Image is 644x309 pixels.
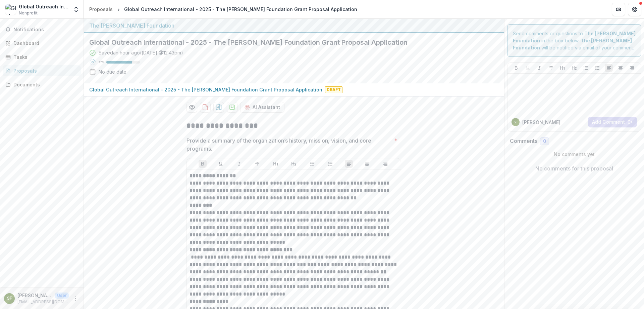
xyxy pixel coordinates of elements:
[99,60,104,65] p: 77 %
[13,27,78,33] span: Notifications
[290,160,298,168] button: Heading 2
[558,64,567,72] button: Heading 1
[186,102,197,113] button: Preview a2ad763e-9775-47c6-bafc-b62b0e010b5b-0.pdf
[87,4,115,14] a: Proposals
[13,81,75,88] div: Documents
[363,160,371,168] button: Align Center
[13,40,75,47] div: Dashboard
[3,38,81,49] a: Dashboard
[3,79,81,90] a: Documents
[535,64,543,72] button: Italicize
[543,139,546,144] span: 0
[200,102,211,113] button: download-proposal
[99,68,126,75] div: No due date
[199,160,207,168] button: Bold
[71,295,79,303] button: More
[13,53,75,61] div: Tasks
[582,64,590,72] button: Bullet List
[71,3,81,16] button: Open entity switcher
[5,4,16,15] img: Global Outreach International
[616,64,625,72] button: Align Center
[99,49,183,56] div: Saved an hour ago ( [DATE] @ 12:43pm )
[87,4,360,14] nav: breadcrumb
[17,292,52,299] p: [PERSON_NAME]
[240,102,284,113] button: AI Assistant
[227,102,237,113] button: download-proposal
[547,64,555,72] button: Strike
[514,120,518,124] div: Stephanie Folkmann
[510,138,537,144] h2: Comments
[326,160,334,168] button: Ordered List
[605,64,613,72] button: Align Left
[272,160,280,168] button: Heading 1
[507,24,642,57] div: Send comments or questions to in the box below. will be notified via email of your comment.
[588,117,637,127] button: Add Comment
[89,86,322,93] p: Global Outreach International - 2025 - The [PERSON_NAME] Foundation Grant Proposal Application
[55,293,69,299] p: User
[7,296,12,301] div: Stephanie Folkmann
[510,151,639,158] p: No comments yet
[325,86,342,93] span: Draft
[524,64,532,72] button: Underline
[89,38,488,46] h2: Global Outreach International - 2025 - The [PERSON_NAME] Foundation Grant Proposal Application
[253,160,261,168] button: Strike
[3,51,81,63] a: Tasks
[593,64,601,72] button: Ordered List
[522,119,560,126] p: [PERSON_NAME]
[3,65,81,76] a: Proposals
[17,299,69,305] p: [EMAIL_ADDRESS][DOMAIN_NAME]
[535,164,613,172] p: No comments for this proposal
[19,10,38,16] span: Nonprofit
[612,3,625,16] button: Partners
[186,137,391,153] p: Provide a summary of the organization’s history, mission, vision, and core programs.
[13,67,75,74] div: Proposals
[570,64,578,72] button: Heading 2
[89,22,499,30] div: The [PERSON_NAME] Foundation
[308,160,316,168] button: Bullet List
[381,160,389,168] button: Align Right
[628,64,636,72] button: Align Right
[235,160,243,168] button: Italicize
[19,3,69,10] div: Global Outreach International
[628,3,641,16] button: Get Help
[345,160,353,168] button: Align Left
[3,24,81,35] button: Notifications
[124,6,357,13] div: Global Outreach International - 2025 - The [PERSON_NAME] Foundation Grant Proposal Application
[89,6,113,13] div: Proposals
[213,102,224,113] button: download-proposal
[512,64,520,72] button: Bold
[217,160,225,168] button: Underline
